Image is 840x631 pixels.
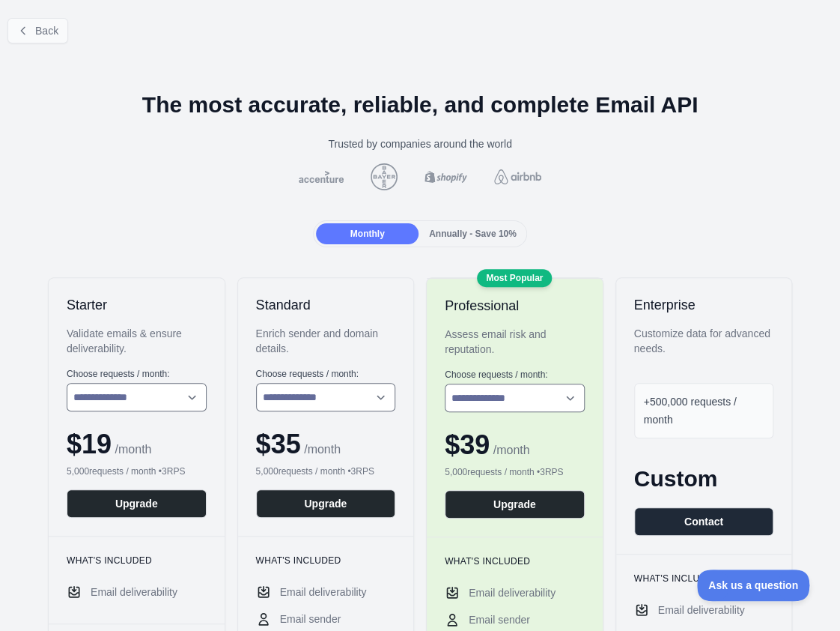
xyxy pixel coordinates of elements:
[67,555,207,567] h3: What's included
[469,585,556,600] span: Email deliverability
[91,585,177,600] span: Email deliverability
[469,612,530,627] span: Email sender
[445,555,585,567] h3: What's included
[280,612,341,627] span: Email sender
[256,555,396,567] h3: What's included
[658,603,745,618] span: Email deliverability
[280,585,367,600] span: Email deliverability
[697,570,810,601] iframe: Toggle Customer Support
[634,573,774,585] h3: What's included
